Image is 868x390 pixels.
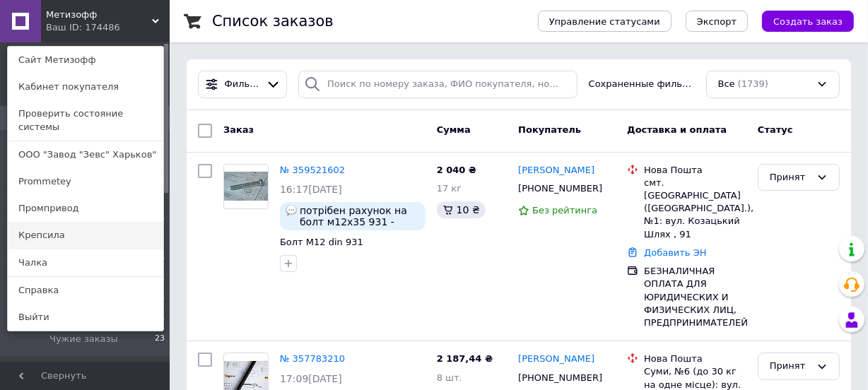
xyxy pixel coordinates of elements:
[437,165,476,175] span: 2 040 ₴
[515,369,604,387] div: [PHONE_NUMBER]
[549,16,660,27] span: Управление статусами
[515,179,604,198] div: [PHONE_NUMBER]
[49,333,118,345] span: Чужие заказы
[8,304,163,331] a: Выйти
[212,13,334,30] h1: Список заказов
[8,168,163,195] a: Prommetey
[8,195,163,222] a: Промпривод
[46,21,105,34] div: Ваш ID: 174486
[773,16,843,27] span: Создать заказ
[644,177,746,241] div: смт. [GEOGRAPHIC_DATA] ([GEOGRAPHIC_DATA].), №1: вул. Козацький Шлях , 91
[770,359,811,374] div: Принят
[224,361,268,390] img: Фото товару
[738,78,768,89] span: (1739)
[718,78,735,91] span: Все
[770,170,811,185] div: Принят
[762,11,854,32] button: Создать заказ
[532,205,597,215] span: Без рейтинга
[589,78,695,91] span: Сохраненные фильтры:
[286,205,297,216] img: :speech_balloon:
[8,100,163,140] a: Проверить состояние системы
[155,333,165,345] span: 23
[223,164,269,209] a: Фото товару
[8,222,163,249] a: Крепсила
[300,205,420,227] span: потрібен рахунок на болт м12х35 931 - 10кг ( або до мін замовлення) (часткова різьба) можна чорн ...
[758,124,793,135] span: Статус
[538,11,671,32] button: Управление статусами
[298,71,577,98] input: Поиск по номеру заказа, ФИО покупателя, номеру телефона, Email, номеру накладной
[437,353,493,364] span: 2 187,44 ₴
[644,353,746,365] div: Нова Пошта
[686,11,748,32] button: Экспорт
[225,78,261,91] span: Фильтры
[748,16,854,26] a: Создать заказ
[8,73,163,100] a: Кабинет покупателя
[437,201,486,218] div: 10 ₴
[46,8,152,21] span: Метизофф
[518,124,581,135] span: Покупатель
[644,265,746,329] div: БЕЗНАЛИЧНАЯ ОПЛАТА ДЛЯ ЮРИДИЧЕСКИХ И ФИЗИЧЕСКИХ ЛИЦ, ПРЕДПРИНИМАТЕЛЕЙ
[627,124,727,135] span: Доставка и оплата
[644,247,706,258] a: Добавить ЭН
[518,164,594,177] a: [PERSON_NAME]
[644,164,746,177] div: Нова Пошта
[280,184,342,195] span: 16:17[DATE]
[280,165,345,175] a: № 359521602
[224,172,268,201] img: Фото товару
[280,237,363,247] a: Болт М12 din 931
[280,373,342,384] span: 17:09[DATE]
[697,16,737,27] span: Экспорт
[8,141,163,168] a: ООО "Завод "Зевс" Харьков"
[518,353,594,366] a: [PERSON_NAME]
[223,124,254,135] span: Заказ
[8,249,163,276] a: Чалка
[437,183,462,194] span: 17 кг
[437,372,462,383] span: 8 шт.
[280,353,345,364] a: № 357783210
[8,47,163,73] a: Сайт Метизофф
[437,124,471,135] span: Сумма
[8,277,163,304] a: Справка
